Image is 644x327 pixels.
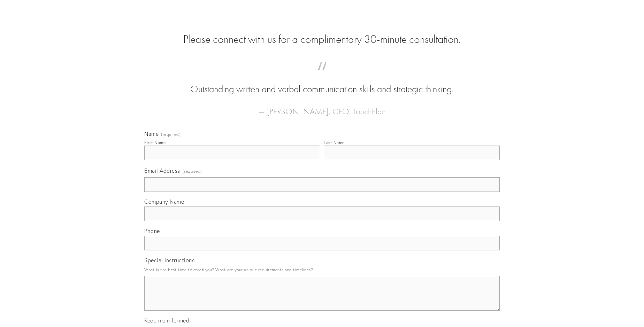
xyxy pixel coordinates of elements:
blockquote: Outstanding written and verbal communication skills and strategic thinking. [155,69,489,96]
figcaption: — [PERSON_NAME], CEO, TouchPlan [155,96,489,118]
p: What is the best time to reach you? What are your unique requirements and timelines? [144,265,500,274]
span: (required) [183,166,202,176]
span: Company Name [144,198,184,205]
span: Phone [144,227,160,234]
div: First Name [144,140,166,145]
span: Special Instructions [144,257,194,264]
span: Keep me informed [144,317,189,324]
div: Last Name [324,140,345,145]
span: (required) [161,132,181,137]
span: “ [155,69,489,83]
span: Email Address [144,167,180,174]
h2: Please connect with us for a complimentary 30-minute consultation. [144,33,500,46]
span: Name [144,130,159,137]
